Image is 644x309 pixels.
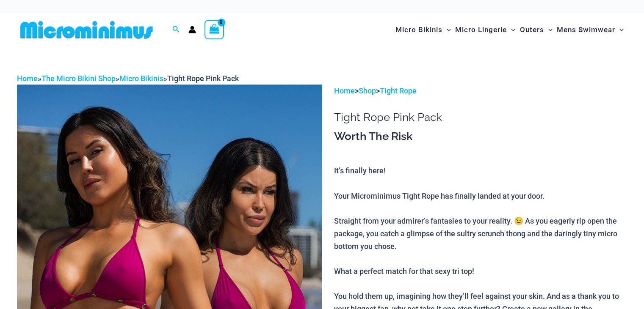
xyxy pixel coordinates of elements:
a: Home [17,74,38,83]
span: Menu Toggle [544,19,553,41]
a: Micro LingerieMenu ToggleMenu Toggle [453,17,517,43]
h1: Tight Rope Pink Pack [334,111,627,124]
a: Home [334,86,355,95]
span: Micro Bikinis [395,19,442,41]
img: MM SHOP LOGO FLAT [17,20,156,39]
nav: Site Navigation [392,16,627,44]
span: Micro Lingerie [455,19,507,41]
a: View Shopping Cart, empty [205,20,224,39]
a: Micro BikinisMenu ToggleMenu Toggle [393,17,453,43]
span: Menu Toggle [442,19,451,41]
p: > > [334,85,627,97]
a: The Micro Bikini Shop [41,74,116,83]
a: Micro Bikinis [119,74,163,83]
span: Mens Swimwear [557,19,615,41]
a: OutersMenu ToggleMenu Toggle [518,17,555,43]
span: Menu Toggle [507,19,515,41]
a: Tight Rope [380,86,417,95]
span: Tight Rope Pink Pack [167,74,239,83]
a: Mens SwimwearMenu ToggleMenu Toggle [555,17,626,43]
a: Shop [359,86,376,95]
span: Menu Toggle [615,19,624,41]
h3: Worth The Risk [334,129,627,144]
span: Outers [520,19,544,41]
a: Search icon link [172,25,180,35]
span: » » » [17,74,239,83]
a: Account icon link [188,26,196,33]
